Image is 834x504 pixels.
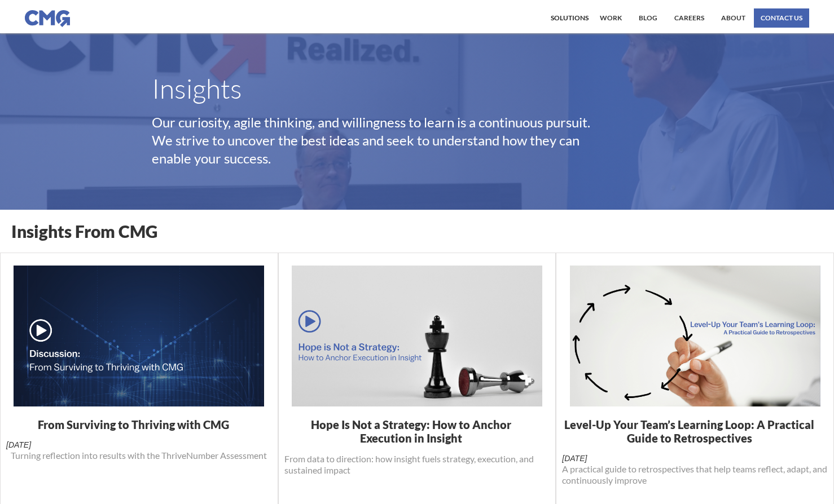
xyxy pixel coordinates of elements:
[284,418,550,445] h1: Hope Is Not a Strategy: How to Anchor Execution in Insight
[562,418,828,497] a: Level-Up Your Team’s Learning Loop: A Practical Guide to Retrospectives[DATE]A practical guide to...
[718,8,748,28] a: About
[597,8,625,28] a: work
[551,15,589,21] div: Solutions
[284,453,550,476] p: From data to direction: how insight fuels strategy, execution, and sustained impact
[562,418,828,445] h1: Level-Up Your Team’s Learning Loop: A Practical Guide to Retrospectives
[152,113,626,167] p: Our curiosity, agile thinking, and willingness to learn is a continuous pursuit. We strive to unc...
[562,453,587,463] div: [DATE]
[284,418,550,487] a: Hope Is Not a Strategy: How to Anchor Execution in InsightFrom data to direction: how insight fue...
[761,15,802,21] div: contact us
[562,463,828,486] p: A practical guide to retrospectives that help teams reflect, adapt, and continuously improve
[671,8,707,28] a: Careers
[38,418,240,431] h1: From Surviving to Thriving with CMG
[25,10,70,27] img: CMG logo in blue.
[6,440,31,450] div: [DATE]
[11,450,267,461] p: Turning reflection into results with the ThriveNumber Assessment
[152,75,682,102] h1: Insights
[636,8,660,28] a: Blog
[6,418,272,472] a: From Surviving to Thriving with CMG[DATE]Turning reflection into results with the ThriveNumber As...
